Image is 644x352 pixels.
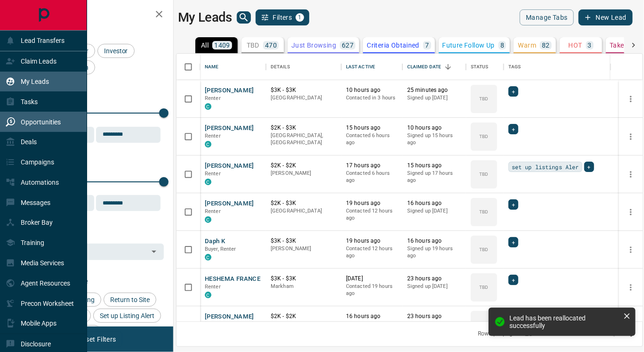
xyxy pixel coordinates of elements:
span: + [588,162,591,172]
span: Renter [205,208,221,214]
div: condos.ca [205,103,211,110]
div: Lead has been reallocated successfully [509,314,620,329]
p: [PERSON_NAME] [271,245,337,253]
p: $2K - $3K [271,124,337,132]
div: Last Active [341,54,402,80]
p: 470 [265,42,277,49]
span: 1 [297,14,303,21]
p: TBD [479,133,488,140]
button: Reset Filters [72,331,122,347]
button: [PERSON_NAME] [205,199,254,208]
p: Just Browsing [291,42,336,49]
p: Contacted 12 hours ago [346,245,398,260]
p: Contacted in 3 hours [346,94,398,102]
p: Contacted 6 hours ago [346,170,398,184]
p: 16 hours ago [407,199,461,207]
span: Renter [205,133,221,139]
p: $2K - $2K [271,162,337,170]
p: [DATE] [346,275,398,283]
p: TBD [479,284,488,291]
p: 10 hours ago [407,124,461,132]
p: 3 [588,42,592,49]
span: + [512,200,515,209]
span: Investor [101,47,131,55]
p: Contacted 12 hours ago [346,207,398,222]
button: Manage Tabs [520,9,573,25]
p: Warm [518,42,537,49]
div: + [508,86,518,97]
button: [PERSON_NAME] [205,86,254,95]
p: 19 hours ago [346,199,398,207]
p: TBD [247,42,259,49]
p: 16 hours ago [346,312,398,320]
button: more [624,167,638,181]
span: set up listings Aler [512,162,579,172]
div: condos.ca [205,254,211,261]
p: [GEOGRAPHIC_DATA] [271,94,337,102]
div: Details [271,54,290,80]
p: Signed up [DATE] [407,283,461,290]
button: HESHEMA FRANCE [205,275,260,284]
p: 17 hours ago [346,162,398,170]
p: Signed up 15 hours ago [407,132,461,147]
p: TBD [479,95,488,102]
p: Signed up [DATE] [407,320,461,328]
div: condos.ca [205,179,211,185]
div: condos.ca [205,141,211,147]
button: Daph K [205,237,225,246]
span: Renter [205,171,221,177]
div: Name [205,54,219,80]
p: Signed up 17 hours ago [407,170,461,184]
p: $3K - $3K [271,275,337,283]
span: + [512,87,515,96]
div: condos.ca [205,216,211,223]
div: + [584,162,594,172]
div: Name [200,54,266,80]
p: Rows per page: [478,330,517,338]
button: more [624,92,638,106]
p: [GEOGRAPHIC_DATA], [GEOGRAPHIC_DATA] [271,132,337,147]
div: Investor [97,44,135,58]
p: Contacted 19 hours ago [346,283,398,297]
button: more [624,130,638,144]
p: $3K - $3K [271,86,337,94]
div: + [508,275,518,285]
p: Signed up 19 hours ago [407,245,461,260]
div: condos.ca [205,292,211,298]
p: 1409 [214,42,230,49]
p: Markham [271,283,337,290]
p: 23 hours ago [407,312,461,320]
button: more [624,205,638,219]
div: + [508,237,518,247]
p: TBD [479,246,488,253]
p: Criteria Obtained [367,42,419,49]
p: $3K - $3K [271,237,337,245]
button: more [624,280,638,295]
span: + [512,124,515,134]
p: $2K - $3K [271,199,337,207]
button: more [624,243,638,257]
div: Return to Site [104,293,156,307]
div: Status [466,54,504,80]
p: 82 [542,42,550,49]
p: $2K - $2K [271,312,337,320]
div: Status [471,54,489,80]
p: [PERSON_NAME] [271,320,337,328]
button: Sort [442,60,455,74]
div: + [508,199,518,210]
p: Contacted 19 hours ago [346,320,398,335]
button: [PERSON_NAME] [205,124,254,133]
p: 25 minutes ago [407,86,461,94]
button: [PERSON_NAME] [205,312,254,321]
span: + [512,237,515,247]
button: New Lead [579,9,633,25]
span: Buyer, Renter [205,246,236,252]
div: + [508,124,518,134]
button: [PERSON_NAME] [205,162,254,171]
h1: My Leads [178,10,232,25]
p: 8 [500,42,504,49]
div: Last Active [346,54,375,80]
span: Return to Site [107,296,153,303]
p: 19 hours ago [346,237,398,245]
div: Claimed Date [407,54,442,80]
